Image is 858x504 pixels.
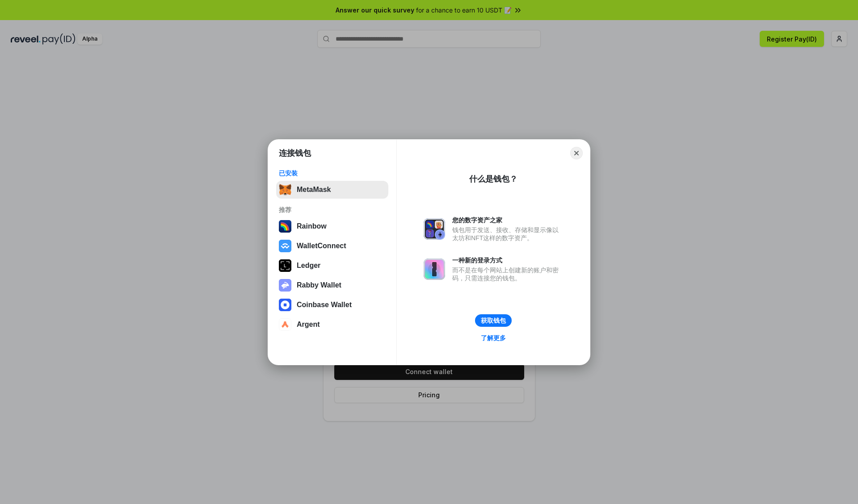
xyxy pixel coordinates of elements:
[276,316,388,333] button: Argent
[297,262,320,270] div: Ledger
[452,266,563,282] div: 而不是在每个网站上创建新的账户和密码，只需连接您的钱包。
[297,186,331,194] div: MetaMask
[297,222,327,230] div: Rainbow
[570,147,583,159] button: Close
[276,237,388,255] button: WalletConnect
[452,226,563,242] div: 钱包用于发送、接收、存储和显示像以太坊和NFT这样的数字资产。
[481,317,506,325] div: 获取钱包
[279,259,291,272] img: svg+xml,%3Csvg%20xmlns%3D%22http%3A%2F%2Fwww.w3.org%2F2000%2Fsvg%22%20width%3D%2228%22%20height%3...
[297,301,352,309] div: Coinbase Wallet
[276,217,388,235] button: Rainbow
[469,174,517,184] div: 什么是钱包？
[297,281,341,289] div: Rabby Wallet
[276,181,388,199] button: MetaMask
[452,256,563,264] div: 一种新的登录方式
[279,299,291,311] img: svg+xml,%3Csvg%20width%3D%2228%22%20height%3D%2228%22%20viewBox%3D%220%200%2028%2028%22%20fill%3D...
[279,148,311,158] h1: 连接钱包
[475,314,512,327] button: 获取钱包
[276,257,388,275] button: Ledger
[276,276,388,294] button: Rabby Wallet
[297,242,346,250] div: WalletConnect
[279,169,386,177] div: 已安装
[279,318,291,331] img: svg+xml,%3Csvg%20width%3D%2228%22%20height%3D%2228%22%20viewBox%3D%220%200%2028%2028%22%20fill%3D...
[276,296,388,314] button: Coinbase Wallet
[279,220,291,233] img: svg+xml,%3Csvg%20width%3D%22120%22%20height%3D%22120%22%20viewBox%3D%220%200%20120%20120%22%20fil...
[279,279,291,292] img: svg+xml,%3Csvg%20xmlns%3D%22http%3A%2F%2Fwww.w3.org%2F2000%2Fsvg%22%20fill%3D%22none%22%20viewBox...
[475,332,511,344] a: 了解更多
[279,206,386,214] div: 推荐
[424,258,445,280] img: svg+xml,%3Csvg%20xmlns%3D%22http%3A%2F%2Fwww.w3.org%2F2000%2Fsvg%22%20fill%3D%22none%22%20viewBox...
[279,240,291,252] img: svg+xml,%3Csvg%20width%3D%2228%22%20height%3D%2228%22%20viewBox%3D%220%200%2028%2028%22%20fill%3D...
[297,321,320,329] div: Argent
[279,183,291,196] img: svg+xml,%3Csvg%20fill%3D%22none%22%20height%3D%2233%22%20viewBox%3D%220%200%2035%2033%22%20width%...
[424,218,445,240] img: svg+xml,%3Csvg%20xmlns%3D%22http%3A%2F%2Fwww.w3.org%2F2000%2Fsvg%22%20fill%3D%22none%22%20viewBox...
[481,334,506,342] div: 了解更多
[452,216,563,224] div: 您的数字资产之家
